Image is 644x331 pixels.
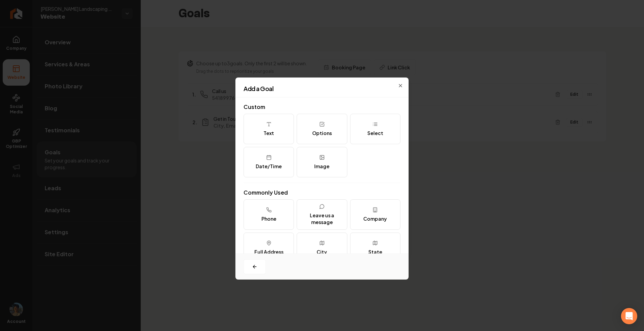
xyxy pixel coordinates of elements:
button: Leave us a message [297,199,347,230]
button: Phone [244,199,294,230]
button: Image [297,147,347,177]
h2: Custom [244,103,400,111]
div: City [317,248,327,255]
div: State [368,248,382,255]
div: Text [263,130,274,136]
button: Date/Time [244,147,294,177]
button: Full Address [244,233,294,263]
button: State [350,233,400,263]
div: Leave us a message [300,212,344,225]
button: Select [350,114,400,144]
div: Date/Time [256,163,282,170]
div: Image [314,163,329,170]
div: Options [312,130,332,136]
button: City [297,233,347,263]
div: Full Address [254,248,283,255]
button: Text [244,114,294,144]
div: Phone [261,215,276,222]
h2: Add a Goal [244,86,400,92]
button: Options [297,114,347,144]
div: Select [367,130,383,136]
div: Company [363,215,387,222]
h2: Commonly Used [244,189,400,197]
button: Company [350,199,400,230]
